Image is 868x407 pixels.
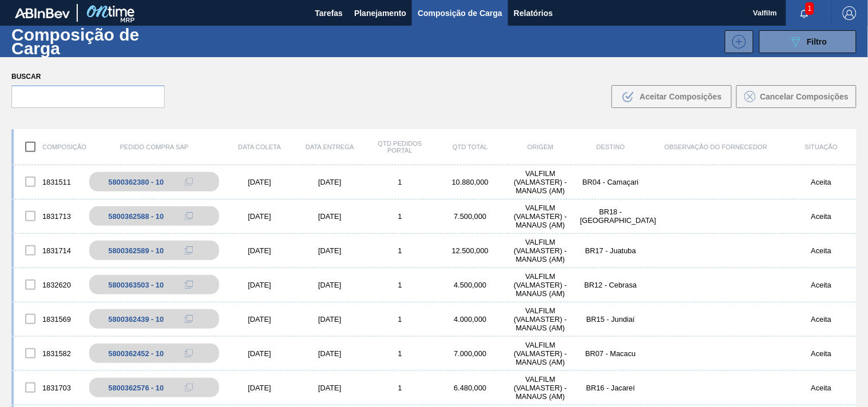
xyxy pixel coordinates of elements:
div: VALFILM (VALMASTER) - MANAUS (AM) [505,306,576,332]
div: BR04 - Camaçari [576,178,646,186]
div: Situação [786,143,857,150]
div: VALFILM (VALMASTER) - MANAUS (AM) [505,238,576,264]
div: [DATE] [224,246,295,255]
span: Cancelar Composições [760,92,849,101]
div: BR17 - Juatuba [576,246,646,255]
div: Copiar [177,278,200,292]
span: Aceitar Composições [640,92,722,101]
div: [DATE] [224,384,295,392]
h1: Composição de Carga [11,28,192,54]
div: BR18 - Pernambuco [576,208,646,225]
div: 5800362588 - 10 [108,212,164,221]
img: Logout [843,6,857,20]
div: Nova Composição [719,30,754,53]
img: TNhmsLtSVTkK8tSr43FrP2fwEKptu5GPRR3wAAAABJRU5ErkJggg== [15,8,70,18]
div: [DATE] [295,178,365,186]
div: Origem [505,143,576,150]
div: VALFILM (VALMASTER) - MANAUS (AM) [505,203,576,229]
div: 1832620 [14,273,84,297]
div: BR12 - Cebrasa [576,281,646,289]
div: [DATE] [295,315,365,324]
div: [DATE] [224,178,295,186]
div: [DATE] [295,384,365,392]
div: Copiar [177,244,200,257]
span: Relatórios [514,6,553,20]
div: Aceita [786,384,857,392]
span: Planejamento [354,6,406,20]
div: Copiar [177,175,200,189]
span: Tarefas [315,6,343,20]
div: 1 [365,281,435,289]
div: 7.500,000 [435,212,506,221]
div: Copiar [177,312,200,326]
div: [DATE] [295,212,365,221]
div: Observação do Fornecedor [646,143,787,150]
div: Qtd Pedidos Portal [365,140,435,154]
div: Aceita [786,246,857,255]
span: Filtro [807,37,827,46]
span: Composição de Carga [418,6,502,20]
div: [DATE] [224,349,295,358]
div: Aceita [786,212,857,221]
div: [DATE] [295,281,365,289]
div: 5800362452 - 10 [108,349,164,358]
div: 5800363503 - 10 [108,281,164,289]
div: 6.480,000 [435,384,506,392]
div: Aceita [786,349,857,358]
div: Copiar [177,381,200,394]
div: 1 [365,384,435,392]
div: 1831703 [14,376,84,400]
div: 1831714 [14,238,84,262]
div: Aceita [786,178,857,186]
div: [DATE] [224,281,295,289]
div: VALFILM (VALMASTER) - MANAUS (AM) [505,169,576,195]
div: VALFILM (VALMASTER) - MANAUS (AM) [505,341,576,366]
div: Copiar [177,346,200,360]
div: 1 [365,246,435,255]
button: Cancelar Composições [736,85,857,108]
button: Aceitar Composições [612,85,732,108]
div: VALFILM (VALMASTER) - MANAUS (AM) [505,272,576,298]
label: Buscar [11,69,165,85]
div: Aceita [786,281,857,289]
div: 5800362589 - 10 [108,246,164,255]
div: [DATE] [295,349,365,358]
div: Data coleta [224,143,295,150]
div: BR15 - Jundiaí [576,315,646,324]
div: 1831569 [14,307,84,331]
div: Destino [576,143,646,150]
div: [DATE] [224,212,295,221]
div: [DATE] [224,315,295,324]
div: 10.880,000 [435,178,506,186]
div: 1 [365,349,435,358]
div: Composição [14,135,84,159]
button: Filtro [759,30,857,53]
div: 1831713 [14,204,84,228]
div: 4.500,000 [435,281,506,289]
div: VALFILM (VALMASTER) - MANAUS (AM) [505,375,576,401]
div: 5800362576 - 10 [108,384,164,392]
div: Aceita [786,315,857,324]
span: 1 [806,2,814,15]
div: Pedido Compra SAP [84,143,225,150]
div: 1 [365,212,435,221]
div: Data entrega [295,143,365,150]
div: 1 [365,178,435,186]
div: BR07 - Macacu [576,349,646,358]
div: [DATE] [295,246,365,255]
div: 7.000,000 [435,349,506,358]
div: 5800362380 - 10 [108,178,164,186]
div: 5800362439 - 10 [108,315,164,324]
div: BR16 - Jacareí [576,384,646,392]
div: 1831511 [14,170,84,194]
button: Notificações [786,5,823,21]
div: 4.000,000 [435,315,506,324]
div: Copiar [177,209,200,223]
div: 12.500,000 [435,246,506,255]
div: 1 [365,315,435,324]
div: 1831582 [14,341,84,365]
div: Qtd Total [435,143,506,150]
